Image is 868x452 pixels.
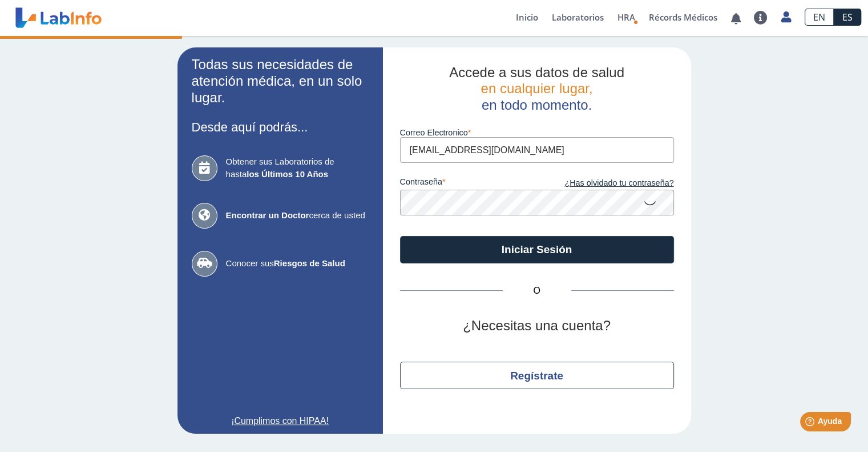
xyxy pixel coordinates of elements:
[805,9,834,26] a: EN
[400,318,674,334] h2: ¿Necesitas una cuenta?
[537,177,674,190] a: ¿Has olvidado tu contraseña?
[192,57,369,106] h2: Todas sus necesidades de atención médica, en un solo lugar.
[226,257,369,270] span: Conocer sus
[192,414,369,428] a: ¡Cumplimos con HIPAA!
[226,155,369,181] span: Obtener sus Laboratorios de hasta
[481,81,592,96] span: en cualquier lugar,
[226,209,369,222] span: cerca de usted
[503,284,571,298] span: O
[449,65,624,80] span: Accede a sus datos de salud
[400,177,537,190] label: contraseña
[617,11,635,23] span: HRA
[274,258,345,268] b: Riesgos de Salud
[247,169,328,179] b: los Últimos 10 Años
[400,362,674,389] button: Regístrate
[400,236,674,263] button: Iniciar Sesión
[400,128,674,137] label: Correo Electronico
[226,210,309,220] b: Encontrar un Doctor
[766,407,855,439] iframe: Help widget launcher
[192,120,369,134] h3: Desde aquí podrás...
[482,97,592,113] span: en todo momento.
[834,9,861,26] a: ES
